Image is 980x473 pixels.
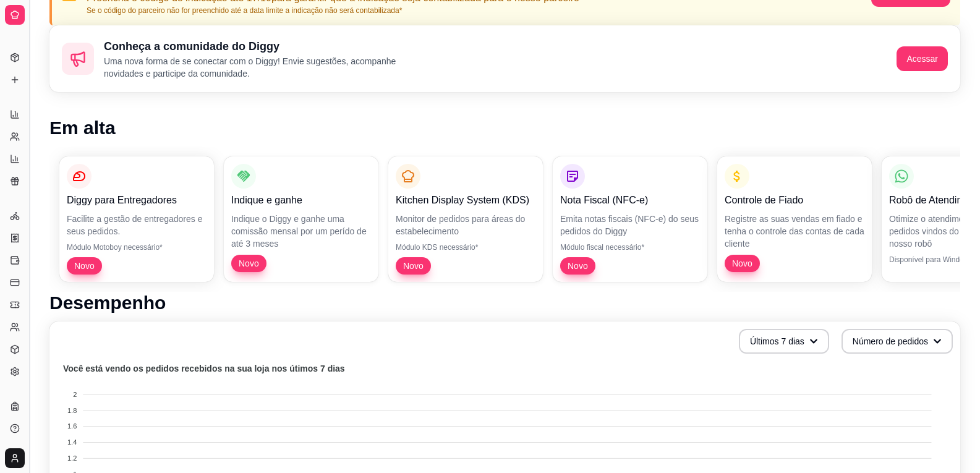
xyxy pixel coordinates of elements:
tspan: 1.6 [67,422,77,430]
button: Controle de FiadoRegistre as suas vendas em fiado e tenha o controle das contas de cada clienteNovo [717,156,872,282]
p: Kitchen Display System (KDS) [396,193,535,208]
p: Módulo fiscal necessário* [560,242,700,252]
p: Indique e ganhe [231,193,371,208]
p: Nota Fiscal (NFC-e) [560,193,700,208]
p: Facilite a gestão de entregadores e seus pedidos. [67,213,207,237]
p: Módulo KDS necessário* [396,242,535,252]
p: Registre as suas vendas em fiado e tenha o controle das contas de cada cliente [725,213,864,250]
button: Diggy para EntregadoresFacilite a gestão de entregadores e seus pedidos.Módulo Motoboy necessário... [59,156,214,282]
button: Nota Fiscal (NFC-e)Emita notas fiscais (NFC-e) do seus pedidos do DiggyMódulo fiscal necessário*Novo [553,156,707,282]
tspan: 1.4 [67,438,77,446]
p: Se o código do parceiro não for preenchido até a data limite a indicação não será contabilizada* [87,6,579,15]
p: Monitor de pedidos para áreas do estabelecimento [396,213,535,237]
h2: Conheça a comunidade do Diggy [104,38,420,55]
span: Novo [398,260,428,272]
span: Novo [234,257,264,270]
p: Controle de Fiado [725,193,864,208]
text: Você está vendo os pedidos recebidos na sua loja nos útimos 7 dias [63,364,345,373]
tspan: 1.2 [67,454,77,462]
tspan: 2 [73,391,77,398]
button: Últimos 7 dias [739,329,829,354]
button: Número de pedidos [842,329,953,354]
p: Uma nova forma de se conectar com o Diggy! Envie sugestões, acompanhe novidades e participe da co... [104,55,420,80]
span: Novo [69,260,100,272]
h1: Em alta [49,117,960,139]
p: Indique o Diggy e ganhe uma comissão mensal por um perído de até 3 meses [231,213,371,250]
span: Novo [727,257,757,270]
button: Indique e ganheIndique o Diggy e ganhe uma comissão mensal por um perído de até 3 mesesNovo [224,156,378,282]
h1: Desempenho [49,292,960,314]
p: Diggy para Entregadores [67,193,207,208]
button: Acessar [897,46,948,71]
p: Emita notas fiscais (NFC-e) do seus pedidos do Diggy [560,213,700,237]
button: Kitchen Display System (KDS)Monitor de pedidos para áreas do estabelecimentoMódulo KDS necessário... [388,156,543,282]
p: Módulo Motoboy necessário* [67,242,207,252]
span: Novo [563,260,593,272]
tspan: 1.8 [67,407,77,414]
